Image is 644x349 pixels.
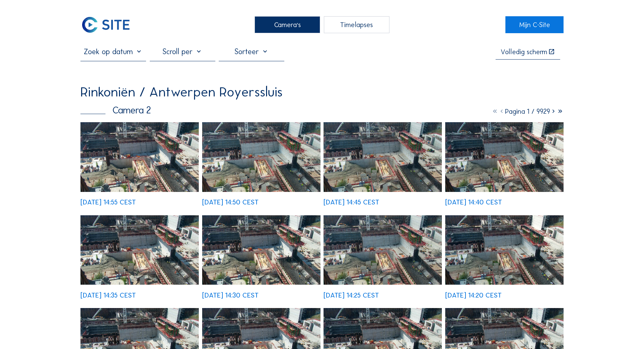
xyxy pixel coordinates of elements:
[80,47,146,56] input: Zoek op datum 󰅀
[324,215,442,285] img: image_52635420
[445,215,564,285] img: image_52635335
[255,16,320,33] div: Camera's
[445,199,502,205] div: [DATE] 14:40 CEST
[505,16,563,33] a: Mijn C-Site
[80,215,199,285] img: image_52635735
[80,16,131,33] img: C-SITE Logo
[80,122,199,192] img: image_52636270
[505,107,550,115] span: Pagina 1 / 9929
[80,105,151,115] div: Camera 2
[324,16,389,33] div: Timelapses
[445,292,502,299] div: [DATE] 14:20 CEST
[80,199,136,205] div: [DATE] 14:55 CEST
[324,292,379,299] div: [DATE] 14:25 CEST
[80,85,283,99] div: Rinkoniën / Antwerpen Royerssluis
[324,122,442,192] img: image_52635966
[202,122,320,192] img: image_52636121
[80,292,136,299] div: [DATE] 14:35 CEST
[202,292,259,299] div: [DATE] 14:30 CEST
[445,122,564,192] img: image_52635884
[501,48,547,55] div: Volledig scherm
[202,199,259,205] div: [DATE] 14:50 CEST
[202,215,320,285] img: image_52635576
[324,199,379,205] div: [DATE] 14:45 CEST
[80,16,138,33] a: C-SITE Logo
